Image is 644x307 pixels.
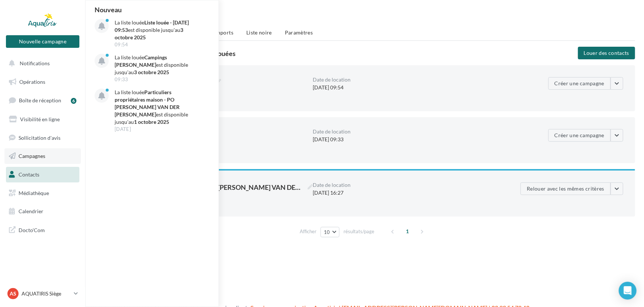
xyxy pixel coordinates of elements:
span: Boîte de réception [19,97,61,103]
a: Contacts [4,167,81,182]
div: [DATE] 16:27 [313,182,519,197]
a: Médiathèque [4,185,81,201]
a: AS AQUATIRIS Siège [6,287,79,301]
div: [DATE] 09:54 [313,77,519,91]
span: 10 [324,229,330,235]
div: 6 [71,98,76,104]
span: Campagnes [19,153,45,159]
span: Liste noire [246,29,272,36]
div: [DATE] 09:33 [313,129,519,143]
div: Date de location [313,77,519,82]
button: 10 [321,227,339,237]
span: Imports [214,29,233,36]
a: Calendrier [4,204,81,219]
a: Docto'Com [4,222,81,238]
span: Afficher [300,228,316,235]
button: Notifications [4,56,78,71]
button: Relouer avec les mêmes critères [520,182,611,195]
span: Notifications [20,60,50,66]
span: AS [10,290,16,297]
button: Louer des contacts [578,47,635,59]
span: Contacts [19,171,39,178]
span: Opérations [19,79,45,85]
a: Boîte de réception6 [4,92,81,108]
h1: Contacts [94,12,635,23]
p: AQUATIRIS Siège [22,290,71,297]
a: Opérations [4,74,81,90]
span: Médiathèque [19,190,49,196]
span: Visibilité en ligne [20,116,60,122]
span: résultats/page [344,228,374,235]
button: Créer une campagne [548,77,611,90]
button: Créer une campagne [548,129,611,142]
a: Sollicitation d'avis [4,130,81,146]
span: Docto'Com [19,225,45,235]
div: Open Intercom Messenger [619,282,637,300]
span: 1 [402,225,414,237]
span: Paramètres [285,29,313,36]
span: Sollicitation d'avis [19,134,60,141]
a: Campagnes [4,148,81,164]
div: Date de location [313,182,519,188]
a: Visibilité en ligne [4,112,81,127]
div: Date de location [313,129,519,134]
span: Calendrier [19,208,43,214]
button: Nouvelle campagne [6,35,79,48]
